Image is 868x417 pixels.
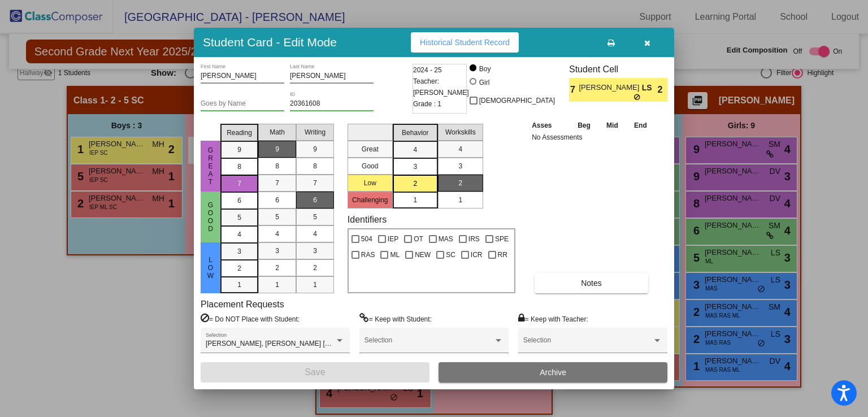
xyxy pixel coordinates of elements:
span: 7 [275,178,279,188]
h3: Student Cell [569,64,667,75]
span: NEW [415,248,431,262]
span: Teacher: [PERSON_NAME] [413,76,469,98]
span: 2 [275,263,279,273]
span: Reading [227,128,252,138]
span: LS [642,82,658,94]
span: 7 [569,83,579,97]
span: Notes [581,279,602,288]
label: = Keep with Student: [359,313,432,324]
span: RR [498,248,507,262]
span: 3 [413,162,417,172]
span: 9 [275,144,279,154]
span: ICR [471,248,483,262]
span: 7 [237,179,241,189]
span: Writing [305,127,325,137]
span: 8 [313,161,317,171]
span: 4 [413,145,417,155]
span: 6 [237,196,241,206]
span: Great [206,146,216,186]
span: ML [390,248,400,262]
label: Identifiers [348,214,387,225]
span: Historical Student Record [420,38,510,47]
span: IEP [388,232,398,246]
button: Historical Student Record [411,32,519,53]
span: 2024 - 25 [413,64,442,76]
button: Archive [439,362,667,383]
span: Grade : 1 [413,98,441,110]
label: Placement Requests [201,299,284,310]
th: End [626,119,656,132]
label: = Do NOT Place with Student: [201,313,300,324]
span: Archive [540,368,566,377]
input: Enter ID [290,100,374,108]
span: 8 [275,161,279,171]
span: 9 [237,145,241,155]
h3: Student Card - Edit Mode [203,35,337,49]
label: = Keep with Teacher: [518,313,588,324]
span: 8 [237,162,241,172]
span: 1 [275,280,279,290]
span: 5 [275,212,279,222]
span: 6 [275,195,279,205]
th: Mid [598,119,626,132]
span: 3 [313,246,317,256]
span: SC [446,248,455,262]
div: Girl [479,77,490,88]
span: 3 [237,246,241,257]
th: Asses [529,119,570,132]
span: Low [206,256,216,280]
span: 9 [313,144,317,154]
span: 2 [237,263,241,273]
span: 1 [313,280,317,290]
input: goes by name [201,100,284,108]
span: 504 [361,232,372,246]
span: 4 [275,229,279,239]
span: 2 [658,83,667,97]
span: 1 [413,195,417,205]
span: 2 [313,263,317,273]
span: 1 [237,280,241,290]
span: 1 [458,195,462,205]
span: RAS [361,248,375,262]
td: No Assessments [529,132,655,143]
span: 6 [313,195,317,205]
span: [DEMOGRAPHIC_DATA] [479,94,555,107]
span: 2 [458,178,462,188]
span: SPE [495,232,509,246]
span: 4 [237,229,241,240]
span: [PERSON_NAME], [PERSON_NAME] [PERSON_NAME], [PERSON_NAME], [PERSON_NAME] [PERSON_NAME], [PERSON_N... [206,340,615,347]
span: 2 [413,179,417,189]
span: IRS [468,232,480,246]
span: 7 [313,178,317,188]
button: Notes [535,273,648,293]
button: Save [201,362,429,383]
span: Math [270,127,285,137]
span: 5 [237,212,241,223]
span: 3 [275,246,279,256]
span: OT [414,232,423,246]
span: 3 [458,161,462,171]
span: Good [206,201,216,233]
div: Boy [479,64,491,74]
span: [PERSON_NAME] [579,82,641,94]
th: Beg [570,119,599,132]
span: 4 [458,144,462,154]
span: Workskills [445,127,476,137]
span: 5 [313,212,317,222]
span: Save [305,367,325,377]
span: 4 [313,229,317,239]
span: MAS [439,232,453,246]
span: Behavior [402,128,428,138]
